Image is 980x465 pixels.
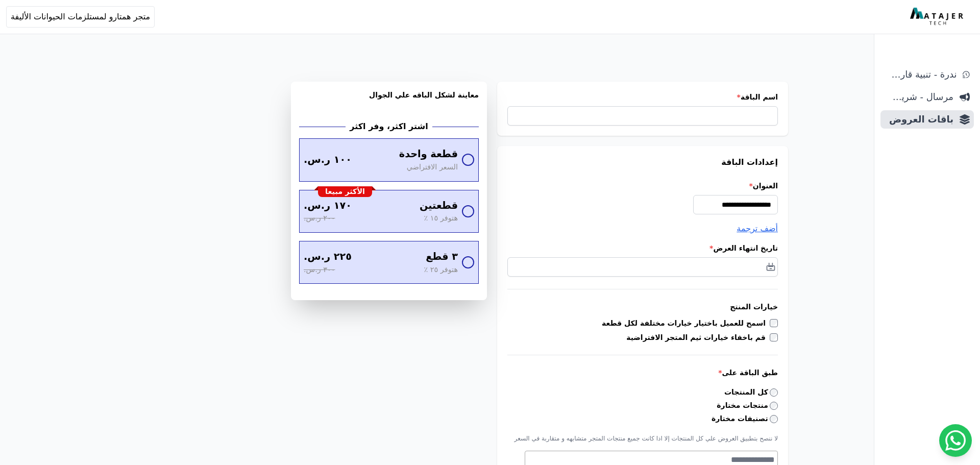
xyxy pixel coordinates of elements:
[885,67,957,82] span: ندرة - تنبية قارب علي النفاذ
[399,147,458,162] span: قطعة واحدة
[304,153,352,167] span: ١٠٠ ر.س.
[407,162,458,173] span: السعر الافتراضي
[507,434,778,443] p: لا ننصح بتطبيق العروض علي كل المنتجات إلا اذا كانت جميع منتجات المتجر متشابهه و متقاربة في السعر
[507,368,778,378] label: طبق الباقة على
[885,112,953,127] span: باقات العروض
[737,223,778,235] button: أضف ترجمة
[304,213,335,224] span: ٢٠٠ ر.س.
[724,387,778,398] label: كل المنتجات
[885,90,953,104] span: مرسال - شريط دعاية
[770,388,778,397] input: كل المنتجات
[299,90,479,112] h3: معاينة لشكل الباقه علي الجوال
[11,11,150,23] span: متجر همتارو لمستلزمات الحيوانات الأليفة
[626,332,770,342] label: قم باخفاء خيارات ثيم المتجر الافتراضية
[304,250,352,264] span: ٢٢٥ ر.س.
[712,413,778,424] label: تصنيفات مختارة
[424,213,458,224] span: هتوفر ١٥ ٪
[350,120,428,133] h2: اشتر اكثر، وفر اكثر
[318,186,372,198] div: الأكثر مبيعا
[304,264,335,276] span: ٣٠٠ ر.س.
[507,156,778,168] h3: إعدادات الباقة
[424,264,458,276] span: هتوفر ٢٥ ٪
[770,415,778,423] input: تصنيفات مختارة
[6,6,155,28] button: متجر همتارو لمستلزمات الحيوانات الأليفة
[910,8,966,26] img: MatajerTech Logo
[304,199,352,213] span: ١٧٠ ر.س.
[717,400,778,411] label: منتجات مختارة
[737,224,778,233] span: أضف ترجمة
[507,181,778,191] label: العنوان
[507,243,778,253] label: تاريخ انتهاء العرض
[420,199,458,213] span: قطعتين
[507,302,778,312] h3: خيارات المنتج
[602,318,770,328] label: اسمح للعميل باختيار خيارات مختلفة لكل قطعة
[770,402,778,410] input: منتجات مختارة
[507,92,778,102] label: اسم الباقة
[426,250,458,264] span: ٣ قطع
